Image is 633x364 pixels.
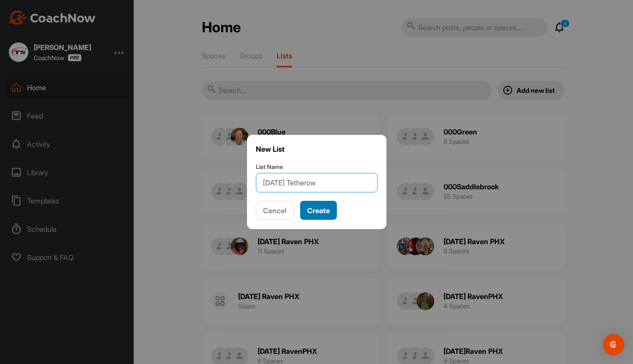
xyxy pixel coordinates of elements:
[300,201,337,220] button: Create
[256,201,293,220] button: Cancel
[263,206,286,215] span: Cancel
[603,334,624,355] div: Open Intercom Messenger
[256,144,378,154] p: New List
[307,206,330,215] span: Create
[256,163,378,172] label: List Name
